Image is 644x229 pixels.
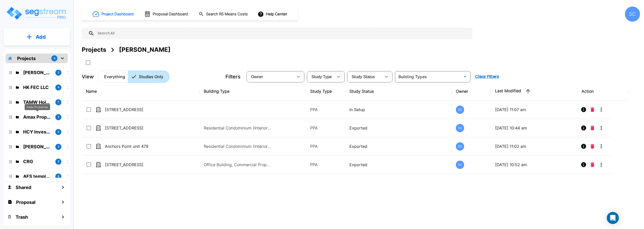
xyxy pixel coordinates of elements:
th: Study Type [306,82,345,101]
p: 2 [58,130,59,134]
p: [DATE] 10:52 am [495,162,574,168]
p: 1 [58,100,59,104]
div: Platform [98,71,170,83]
p: Anchors Point unit 478 [105,143,155,149]
span: Study Status [352,75,375,79]
p: PPA [310,162,341,168]
p: Add [36,33,46,41]
div: [PERSON_NAME] [119,45,171,54]
th: Action [578,82,629,101]
button: Open [462,73,469,80]
p: CRG [23,158,51,165]
button: Everything [98,71,128,83]
p: 6 [58,174,59,178]
button: More-Options [596,123,606,133]
h1: Trash [16,214,28,220]
p: Residential Condominium (Interior Only) (Short Term Residential Rental), Single Family Home Site [204,125,272,131]
button: Studies Only [128,71,170,83]
div: Open Intercom Messenger [607,212,619,224]
button: Proposal Dashboard [142,9,191,19]
span: Study Type [311,75,332,79]
h1: Proposal Dashboard [153,11,188,17]
th: Building Type [200,82,306,101]
p: 4 [58,85,59,89]
p: Mike Powell [23,143,51,150]
p: HK FEC LLC [23,84,51,91]
div: Select [248,70,293,84]
th: Name [82,82,200,101]
p: View [82,73,94,80]
p: [STREET_ADDRESS] [105,125,155,131]
img: Logo [6,6,67,20]
p: TAMW Holdings LLC [23,99,51,106]
button: Search RS Means Costs [197,9,251,19]
p: Amax Properties [23,114,51,120]
button: Help Center [257,9,289,19]
div: SC [456,106,464,114]
p: Exported [349,162,448,168]
div: Projects [82,45,106,54]
p: PPA [310,107,341,113]
div: SC [456,124,464,132]
p: Studies Only [139,74,163,80]
button: Info [579,141,589,151]
p: 3 [58,159,59,164]
button: More-Options [596,141,606,151]
button: SelectAll [83,58,93,68]
button: Delete [589,123,596,133]
h1: Search RS Means Costs [206,11,248,17]
button: Info [579,123,589,133]
p: Everything [104,74,125,80]
p: Filters [225,73,240,80]
div: SC [456,142,464,151]
div: Amax Properties [25,104,50,110]
p: Projects [17,55,36,62]
button: Clear Filters [473,72,501,82]
button: Delete [589,141,596,151]
h1: Shared [16,184,31,191]
button: More-Options [596,160,606,170]
p: Exported [349,125,448,131]
button: Info [579,105,589,115]
h1: Proposal [16,199,35,206]
p: PPA [310,143,341,149]
button: Delete [589,105,596,115]
p: [STREET_ADDRESS] [105,162,155,168]
p: HCY Investments LLC [23,128,51,135]
p: [DATE] 11:07 am [495,107,574,113]
button: Delete [589,160,596,170]
button: Add [4,30,70,44]
p: Brandon Monsanto [23,69,51,76]
p: Exported [349,143,448,149]
p: [DATE] 11:02 am [495,143,574,149]
h1: Project Dashboard [101,11,134,17]
div: SC [625,7,640,22]
p: Residential Condominium (Interior Only) (Short Term Residential Rental) [204,143,272,149]
button: Info [579,160,589,170]
input: Search All [94,28,470,39]
p: 2 [58,115,59,119]
div: SC [456,161,464,169]
p: Office Building, Commercial Property Site [204,162,272,168]
button: Project Dashboard [91,9,136,20]
p: [DATE] 10:44 am [495,125,574,131]
span: Owner [251,75,263,79]
th: Study Status [345,82,452,101]
div: Select [348,70,381,84]
p: PPA [310,125,341,131]
div: Select [308,70,334,84]
th: Owner [452,82,491,101]
p: AFS templates [23,173,51,180]
th: Last Modified [491,82,578,101]
p: 2 [58,70,59,75]
p: [STREET_ADDRESS] [105,107,155,113]
p: 2 [58,145,59,149]
p: In Setup [349,107,448,113]
p: 9 [54,56,55,61]
input: Building Types [396,73,461,80]
button: More-Options [596,105,606,115]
